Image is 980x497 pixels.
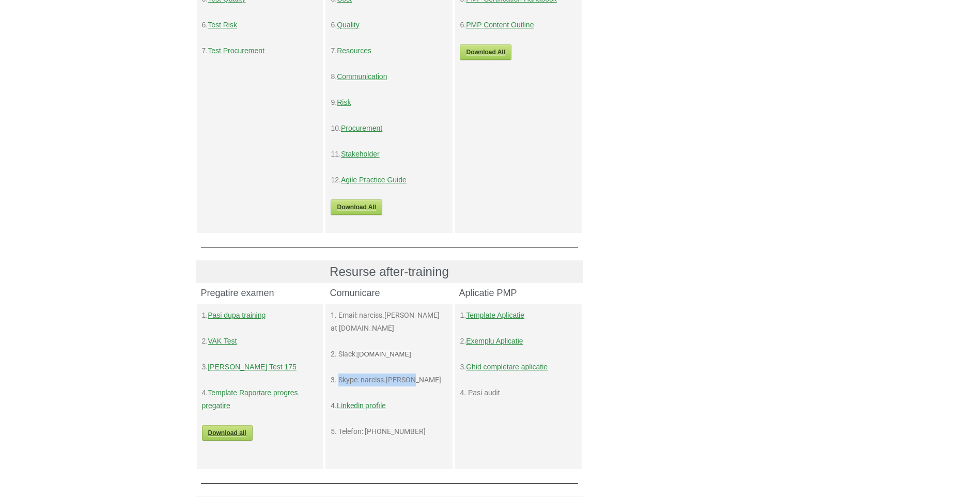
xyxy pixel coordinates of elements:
[202,389,298,410] a: Template Raportare progres pregatire
[337,46,371,55] a: Resources
[202,309,319,322] p: 1.
[202,335,319,348] p: 2.
[466,337,523,345] a: Exemplu Aplicatie
[460,361,577,374] p: 3.
[331,309,447,335] p: 1. Email: narciss.[PERSON_NAME] at [DOMAIN_NAME]
[208,21,237,29] a: Test Risk
[201,288,320,298] h4: Pregatire examen
[466,21,534,29] a: PMP Content Outline
[460,19,577,32] p: 6.
[331,148,447,161] p: 11.
[460,309,577,322] p: 1.
[202,361,319,374] p: 3.
[460,44,511,60] a: Download All
[331,399,447,412] p: 4.
[460,335,577,348] p: 2.
[202,386,319,412] p: 4.
[330,288,448,298] h4: Comunicare
[337,72,387,81] a: Communication
[208,337,237,345] a: VAK Test
[331,70,447,83] p: 8.
[331,425,447,438] p: 5. Telefon: [PHONE_NUMBER]
[459,288,578,298] h4: Aplicatie PMP
[331,44,447,57] p: 7.
[208,363,297,371] a: [PERSON_NAME] Test 175
[357,350,411,358] span: [DOMAIN_NAME]
[341,124,382,132] a: Procurement
[341,150,380,158] a: Stakeholder
[201,266,578,278] h3: Resurse after-training
[331,174,447,187] p: 12.
[466,311,524,319] a: Template Aplicatie
[331,122,447,135] p: 10.
[337,401,385,410] a: Linkedin profile
[331,199,382,215] a: Download All
[466,363,548,371] a: Ghid completare aplicatie
[341,176,407,184] a: Agile Practice Guide
[331,374,447,386] p: 3. Skype: narciss.[PERSON_NAME]
[337,21,360,29] a: Quality
[331,96,447,109] p: 9.
[337,98,351,106] a: Risk
[202,19,319,32] p: 6.
[331,19,447,32] p: 6.
[331,348,447,361] p: 2. Slack:
[460,386,577,399] p: 4. Pasi audit
[208,46,265,55] a: Test Procurement
[208,311,266,319] a: Pasi dupa training
[202,44,319,57] p: 7.
[202,425,253,441] a: Download all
